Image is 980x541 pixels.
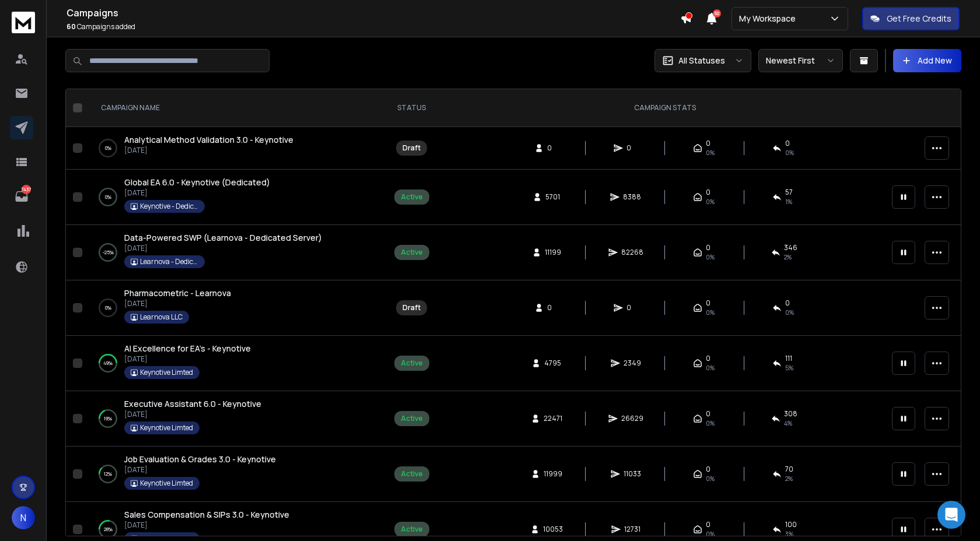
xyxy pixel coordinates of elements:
[124,177,270,188] a: Global EA 6.0 - Keynotive (Dedicated)
[22,185,31,194] p: 7437
[124,343,251,354] span: AI Excellence for EA's - Keynotive
[124,134,293,146] a: Analytical Method Validation 3.0 - Keynotive
[401,469,423,479] div: Active
[87,127,379,170] td: 0%Analytical Method Validation 3.0 - Keynotive[DATE]
[678,55,725,66] p: All Statuses
[713,9,721,17] span: 50
[124,410,261,419] p: [DATE]
[104,413,112,424] p: 19 %
[124,287,231,298] span: Pharmacometric - Learnova
[124,134,293,145] span: Analytical Method Validation 3.0 - Keynotive
[785,148,794,157] span: 0%
[401,414,423,423] div: Active
[544,469,562,479] span: 11999
[785,298,790,308] span: 0
[544,414,562,423] span: 22471
[543,525,563,534] span: 10053
[624,359,641,368] span: 2349
[103,357,113,369] p: 49 %
[547,143,559,153] span: 0
[547,303,559,312] span: 0
[10,185,33,208] a: 7437
[785,474,793,483] span: 2 %
[402,303,421,312] div: Draft
[706,252,715,262] span: 0%
[124,177,270,188] span: Global EA 6.0 - Keynotive (Dedicated)
[87,170,379,225] td: 0%Global EA 6.0 - Keynotive (Dedicated)[DATE]Keynotive - Dedicated Server
[706,139,710,148] span: 0
[706,354,710,363] span: 0
[66,22,76,31] span: 60
[706,409,710,419] span: 0
[893,49,961,72] button: Add New
[12,12,35,33] img: logo
[401,192,423,202] div: Active
[626,143,638,153] span: 0
[140,257,198,266] p: Learnova - Dedicated Server
[785,197,792,206] span: 1 %
[87,447,379,502] td: 12%Job Evaluation & Grades 3.0 - Keynotive[DATE]Keynotive Limted
[66,22,680,31] p: Campaigns added
[739,13,800,24] p: My Workspace
[785,139,790,148] span: 0
[66,6,680,20] h1: Campaigns
[124,287,231,299] a: Pharmacometric - Learnova
[87,89,379,127] th: CAMPAIGN NAME
[124,454,276,465] a: Job Evaluation & Grades 3.0 - Keynotive
[785,363,793,373] span: 5 %
[785,529,793,539] span: 3 %
[545,192,560,202] span: 5701
[784,243,797,252] span: 346
[87,225,379,280] td: -25%Data-Powered SWP (Learnova - Dedicated Server)[DATE]Learnova - Dedicated Server
[706,197,715,206] span: 0%
[706,474,715,483] span: 0%
[706,298,710,308] span: 0
[545,248,561,257] span: 11199
[706,363,715,373] span: 0%
[785,354,792,363] span: 111
[784,419,792,428] span: 4 %
[706,148,715,157] span: 0%
[785,188,793,197] span: 57
[12,506,35,529] button: N
[124,232,322,243] span: Data-Powered SWP (Learnova - Dedicated Server)
[140,368,193,377] p: Keynotive Limted
[401,525,423,534] div: Active
[862,7,960,30] button: Get Free Credits
[87,336,379,391] td: 49%AI Excellence for EA's - Keynotive[DATE]Keynotive Limted
[124,299,231,308] p: [DATE]
[624,469,641,479] span: 11033
[626,303,638,312] span: 0
[105,142,111,154] p: 0 %
[124,232,322,244] a: Data-Powered SWP (Learnova - Dedicated Server)
[124,146,293,155] p: [DATE]
[124,465,276,475] p: [DATE]
[544,359,561,368] span: 4795
[104,524,113,535] p: 28 %
[758,49,843,72] button: Newest First
[706,465,710,474] span: 0
[124,521,289,530] p: [DATE]
[621,414,643,423] span: 26629
[706,308,715,317] span: 0%
[624,525,640,534] span: 12731
[124,509,289,520] span: Sales Compensation & SIPs 3.0 - Keynotive
[785,520,797,529] span: 100
[105,191,111,203] p: 0 %
[140,312,183,322] p: Learnova LLC
[140,423,193,433] p: Keynotive Limted
[444,89,885,127] th: CAMPAIGN STATS
[124,354,251,364] p: [DATE]
[104,468,112,480] p: 12 %
[785,308,794,317] span: 0%
[401,359,423,368] div: Active
[784,409,797,419] span: 308
[706,520,710,529] span: 0
[937,501,965,529] div: Open Intercom Messenger
[706,188,710,197] span: 0
[124,398,261,410] a: Executive Assistant 6.0 - Keynotive
[706,529,715,539] span: 0%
